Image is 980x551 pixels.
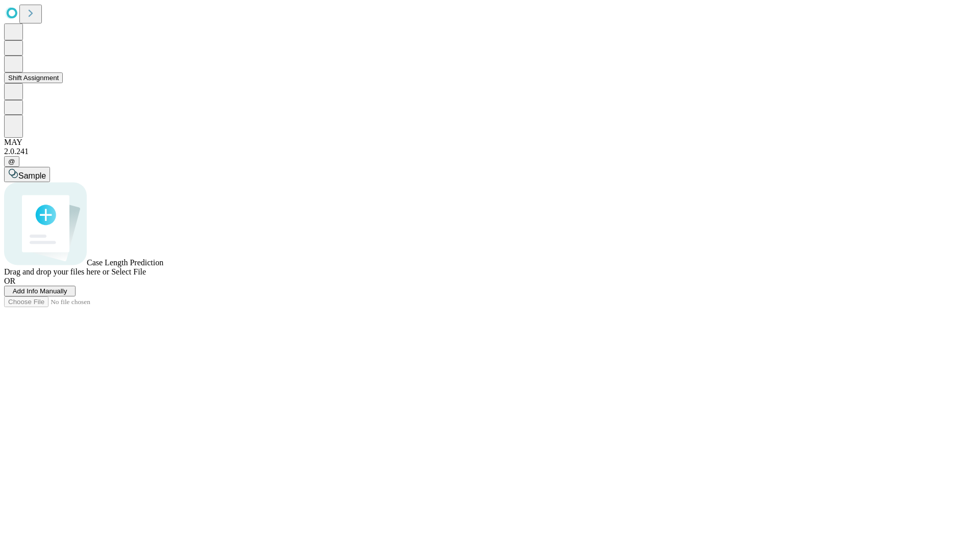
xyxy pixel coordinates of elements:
[4,267,109,276] span: Drag and drop your files here or
[111,267,146,276] span: Select File
[4,72,63,83] button: Shift Assignment
[13,287,67,295] span: Add Info Manually
[4,147,976,156] div: 2.0.241
[18,171,46,180] span: Sample
[4,167,50,182] button: Sample
[8,158,15,165] span: @
[4,156,19,167] button: @
[4,277,15,285] span: OR
[87,258,163,267] span: Case Length Prediction
[4,286,76,296] button: Add Info Manually
[4,138,976,147] div: MAY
